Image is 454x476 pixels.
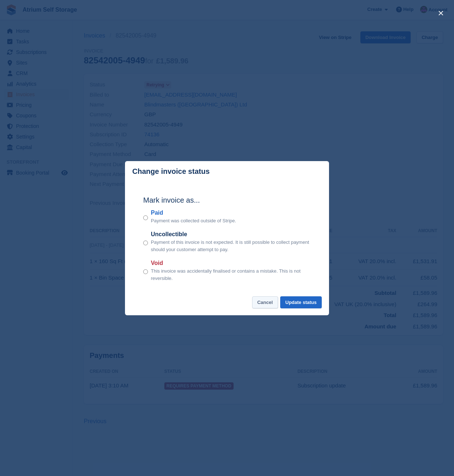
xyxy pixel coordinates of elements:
button: Cancel [252,296,278,308]
p: This invoice was accidentally finalised or contains a mistake. This is not reversible. [151,268,311,282]
label: Void [151,259,311,268]
p: Payment was collected outside of Stripe. [151,217,236,225]
p: Payment of this invoice is not expected. It is still possible to collect payment should your cust... [151,239,311,253]
button: Update status [280,296,322,308]
label: Uncollectible [151,230,311,239]
h2: Mark invoice as... [143,195,311,206]
button: close [435,7,447,19]
p: Change invoice status [132,167,210,176]
label: Paid [151,208,236,217]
